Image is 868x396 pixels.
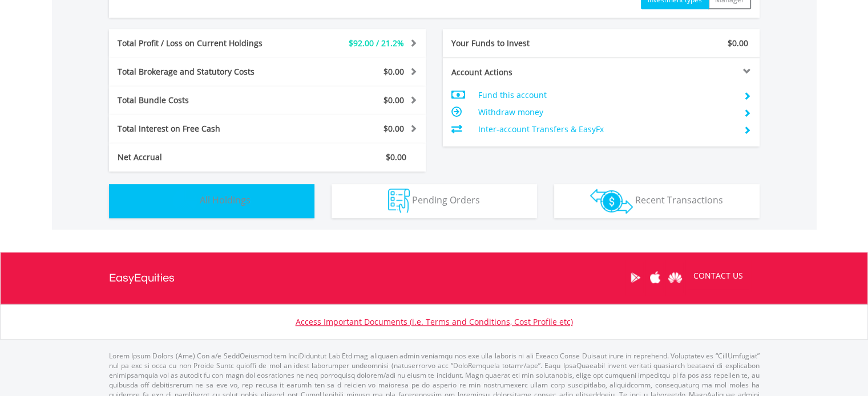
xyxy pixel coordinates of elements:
[173,189,197,213] img: holdings-wht.png
[332,184,537,218] button: Pending Orders
[478,104,734,121] td: Withdraw money
[478,87,734,104] td: Fund this account
[386,152,406,162] span: $0.00
[109,184,314,218] button: All Holdings
[349,38,404,48] span: $92.00 / 21.2%
[109,66,294,77] div: Total Brokerage and Statutory Costs
[443,38,601,49] div: Your Funds to Invest
[554,184,760,218] button: Recent Transactions
[443,67,601,78] div: Account Actions
[635,194,723,206] span: Recent Transactions
[109,38,294,49] div: Total Profit / Loss on Current Holdings
[109,123,294,134] div: Total Interest on Free Cash
[412,194,480,206] span: Pending Orders
[200,194,251,206] span: All Holdings
[296,316,573,327] a: Access Important Documents (i.e. Terms and Conditions, Cost Profile etc)
[109,252,175,304] a: EasyEquities
[383,95,404,105] span: $0.00
[383,66,404,77] span: $0.00
[383,123,404,134] span: $0.00
[109,152,294,163] div: Net Accrual
[728,38,748,48] span: $0.00
[625,260,645,295] a: Google Play
[685,260,751,292] a: CONTACT US
[478,121,734,138] td: Inter-account Transfers & EasyFx
[388,189,410,213] img: pending_instructions-wht.png
[645,260,665,295] a: Apple
[665,260,685,295] a: Huawei
[590,189,633,214] img: transactions-zar-wht.png
[109,95,294,106] div: Total Bundle Costs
